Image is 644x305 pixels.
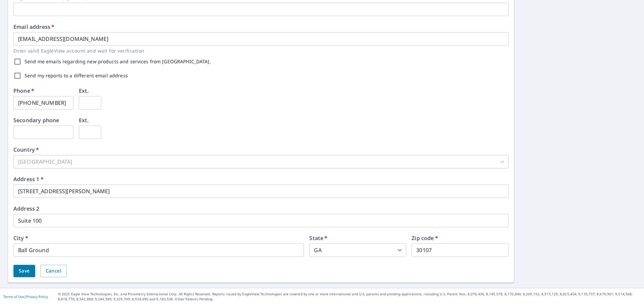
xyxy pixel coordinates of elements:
[13,147,39,152] label: Country
[13,265,35,277] button: Save
[13,235,28,241] label: City
[309,235,327,241] label: State
[13,176,44,182] label: Address 1
[13,47,504,55] p: Enter valid EagleView account and wait for verification
[40,265,67,277] button: Cancel
[412,235,438,241] label: Zip code
[24,59,211,64] label: Send me emails regarding new products and services from [GEOGRAPHIC_DATA].
[309,243,406,257] div: GA
[13,155,508,168] div: [GEOGRAPHIC_DATA]
[13,88,34,93] label: Phone
[79,88,89,93] label: Ext.
[3,295,48,299] p: |
[13,24,54,29] label: Email address
[13,206,39,211] label: Address 2
[58,292,641,302] p: © 2025 Eagle View Technologies, Inc. and Pictometry International Corp. All Rights Reserved. Repo...
[26,294,48,299] a: Privacy Policy
[24,73,128,78] label: Send my reports to a different email address
[46,267,61,275] span: Cancel
[13,118,59,123] label: Secondary phone
[19,267,30,275] span: Save
[3,294,24,299] a: Terms of Use
[79,118,89,123] label: Ext.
